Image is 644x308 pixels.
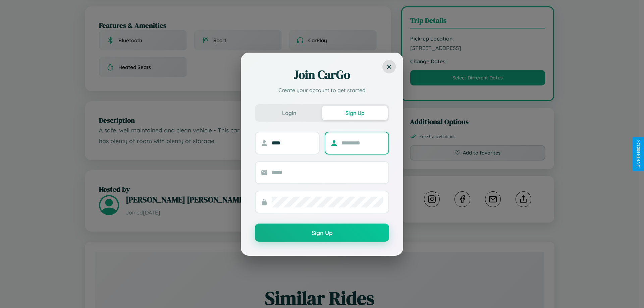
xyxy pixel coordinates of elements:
button: Login [256,106,322,120]
h2: Join CarGo [255,67,389,83]
button: Sign Up [255,224,389,242]
div: Give Feedback [636,140,641,168]
p: Create your account to get started [255,86,389,94]
button: Sign Up [322,106,388,120]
